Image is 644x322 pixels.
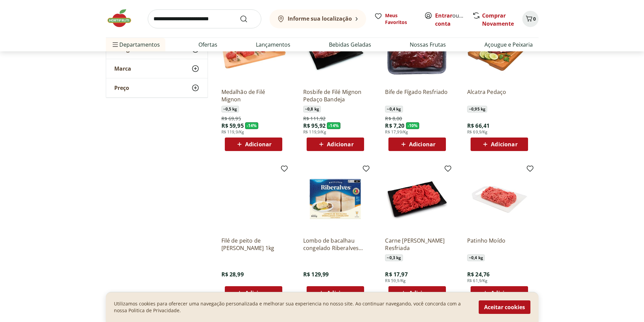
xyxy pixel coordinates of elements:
span: Preço [114,84,129,91]
span: - 10 % [406,122,420,129]
span: Adicionar [327,290,353,296]
button: Informe sua localização [269,9,366,28]
a: Rosbife de Filé Mignon Pedaço Bandeja [303,88,367,103]
span: - 14 % [245,122,259,129]
a: Lançamentos [256,41,290,49]
img: Lombo de bacalhau congelado Riberalves 800g [303,167,367,231]
span: R$ 17,97 [385,271,407,278]
button: Carrinho [522,11,539,27]
span: Adicionar [245,142,271,147]
span: R$ 59,9/Kg [385,278,406,283]
span: R$ 69,95 [221,115,241,122]
a: Bebidas Geladas [329,41,371,49]
span: R$ 28,99 [221,271,244,278]
a: Medalhão de Filé Mignon [221,88,286,103]
span: ~ 0,5 kg [221,106,239,113]
button: Preço [106,78,208,97]
span: Adicionar [409,142,435,147]
img: Carne Moída Bovina Resfriada [385,167,449,231]
p: Utilizamos cookies para oferecer uma navegação personalizada e melhorar sua experiencia no nosso ... [114,300,471,314]
span: ~ 0,95 kg [467,106,487,113]
button: Adicionar [471,286,528,300]
span: ~ 0,4 kg [467,254,485,261]
button: Adicionar [307,138,364,151]
button: Submit Search [240,15,256,23]
span: Meus Favoritos [385,12,416,26]
a: Meus Favoritos [374,12,416,26]
span: R$ 111,92 [303,115,326,122]
a: Bife de Fígado Resfriado [385,88,449,103]
span: 0 [533,16,536,22]
img: Filé de peito de frango Sadia 1kg [221,167,286,231]
a: Açougue e Peixaria [484,41,533,49]
a: Carne [PERSON_NAME] Resfriada [385,237,449,252]
img: Hortifruti [106,8,140,28]
button: Adicionar [471,138,528,151]
a: Lombo de bacalhau congelado Riberalves 800g [303,237,367,252]
span: Adicionar [491,290,517,296]
a: Filé de peito de [PERSON_NAME] 1kg [221,237,286,252]
span: R$ 7,20 [385,122,404,129]
button: Adicionar [307,286,364,300]
b: Informe sua localização [288,15,352,22]
span: Adicionar [409,290,435,296]
span: ~ 0,8 kg [303,106,321,113]
a: Nossas Frutas [410,41,446,49]
button: Menu [111,36,119,53]
input: search [148,9,261,28]
span: R$ 119,9/Kg [221,129,244,135]
span: R$ 17,99/Kg [385,129,408,135]
span: R$ 24,76 [467,271,490,278]
a: Criar conta [435,12,472,27]
span: R$ 59,95 [221,122,244,129]
a: Alcatra Pedaço [467,88,531,103]
span: Adicionar [245,290,271,296]
span: ~ 0,3 kg [385,254,403,261]
span: R$ 69,9/Kg [467,129,488,135]
span: Adicionar [491,142,517,147]
button: Marca [106,59,208,78]
button: Adicionar [388,286,446,300]
span: R$ 8,00 [385,115,402,122]
span: - 14 % [327,122,340,129]
span: ~ 0,4 kg [385,106,403,113]
button: Adicionar [388,138,446,151]
button: Adicionar [225,286,282,300]
span: R$ 66,41 [467,122,490,129]
span: R$ 129,99 [303,271,329,278]
a: Patinho Moído [467,237,531,252]
img: Patinho Moído [467,167,531,231]
button: Adicionar [225,138,282,151]
span: ou [435,11,465,28]
span: R$ 61,9/Kg [467,278,488,283]
span: R$ 119,9/Kg [303,129,326,135]
span: Departamentos [111,36,160,53]
span: R$ 95,92 [303,122,326,129]
button: Aceitar cookies [479,300,530,314]
span: Adicionar [327,142,353,147]
a: Entrar [435,12,452,19]
a: Ofertas [198,41,217,49]
a: Comprar Novamente [482,12,514,27]
span: Marca [114,65,131,72]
